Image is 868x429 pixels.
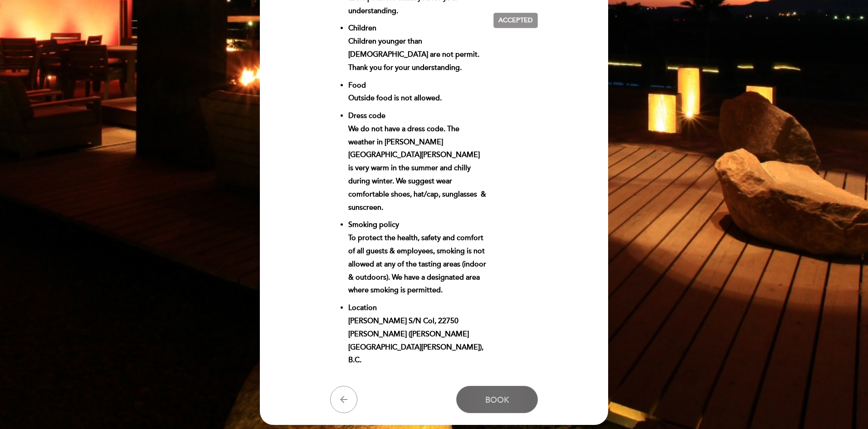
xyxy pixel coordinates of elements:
[348,124,486,212] span: We do not have a dress code. The weather in [PERSON_NAME][GEOGRAPHIC_DATA][PERSON_NAME] is very w...
[348,24,376,33] strong: Children
[498,16,533,25] span: Accepted
[348,37,479,72] span: Children younger than [DEMOGRAPHIC_DATA] are not permit. Thank you for your understanding.
[493,13,538,28] button: Accepted
[348,316,483,365] span: [PERSON_NAME] S/N Col, 22750 [PERSON_NAME] ([PERSON_NAME][GEOGRAPHIC_DATA][PERSON_NAME]), B.C.
[485,395,509,405] span: Book
[348,81,366,90] strong: Food
[348,220,399,229] strong: Smoking policy
[348,233,486,295] span: To protect the health, safety and comfort of all guests & employees, smoking is not allowed at an...
[348,94,442,103] span: Outside food is not allowed.
[456,386,538,413] button: Book
[330,386,357,413] button: arrow_back
[348,111,385,120] strong: Dress code
[348,303,377,312] strong: Location
[338,394,349,405] i: arrow_back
